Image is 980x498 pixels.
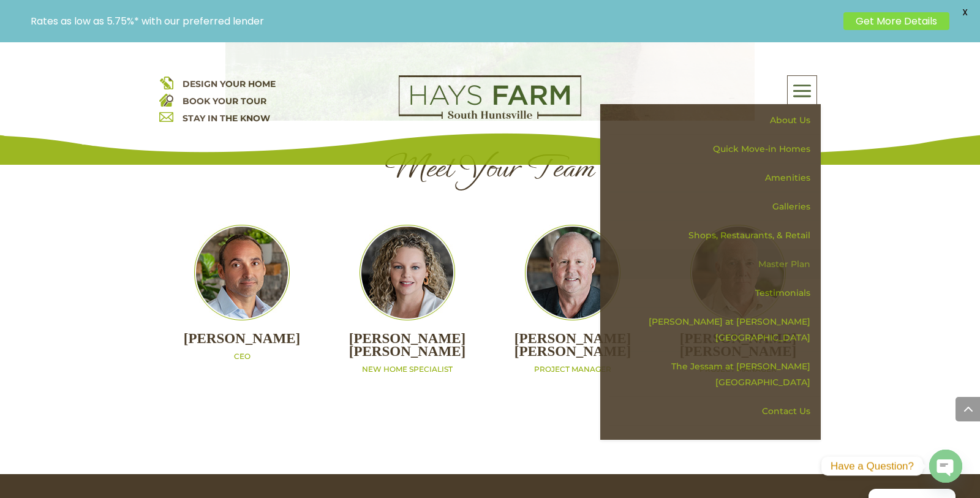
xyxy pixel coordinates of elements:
[399,75,581,119] img: Logo
[609,250,821,279] a: Master Plan
[609,135,821,164] a: Quick Move-in Homes
[843,12,949,30] a: Get More Details
[609,106,821,135] a: About Us
[609,352,821,397] a: The Jessam at [PERSON_NAME][GEOGRAPHIC_DATA]
[325,333,490,364] h2: [PERSON_NAME] [PERSON_NAME]
[159,333,325,352] h2: [PERSON_NAME]
[525,225,620,320] img: Team_Tom
[183,96,266,107] a: BOOK YOUR TOUR
[399,111,581,122] a: hays farm homes huntsville development
[325,364,490,375] p: NEW HOME SPECIALIST
[490,333,655,364] h2: [PERSON_NAME] [PERSON_NAME]
[194,225,290,320] img: Team_Matt
[609,307,821,352] a: [PERSON_NAME] at [PERSON_NAME][GEOGRAPHIC_DATA]
[609,221,821,250] a: Shops, Restaurants, & Retail
[183,78,276,89] a: DESIGN YOUR HOME
[609,192,821,221] a: Galleries
[609,397,821,426] a: Contact Us
[956,3,974,21] span: X
[183,113,270,124] a: STAY IN THE KNOW
[490,364,655,375] p: PROJECT MANAGER
[609,164,821,192] a: Amenities
[360,225,455,320] img: Team_Laura
[159,75,173,89] img: design your home
[225,149,755,192] h1: Meet Your Team
[159,92,173,107] img: book your home tour
[609,279,821,307] a: Testimonials
[31,15,837,27] p: Rates as low as 5.75%* with our preferred lender
[159,352,325,362] p: CEO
